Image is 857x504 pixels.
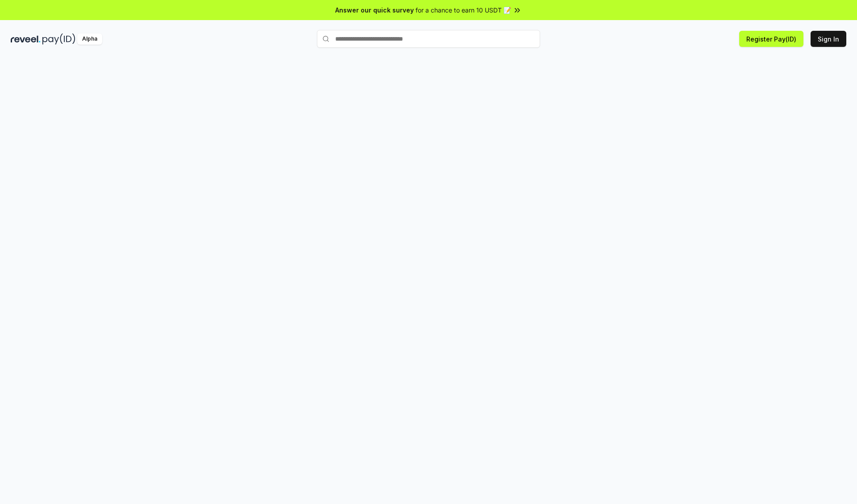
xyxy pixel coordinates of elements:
img: pay_id [42,33,75,45]
span: for a chance to earn 10 USDT 📝 [416,5,511,15]
button: Sign In [811,31,846,47]
img: reveel_dark [11,33,41,45]
span: Answer our quick survey [335,5,414,15]
button: Register Pay(ID) [739,31,803,47]
div: Alpha [77,33,102,45]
